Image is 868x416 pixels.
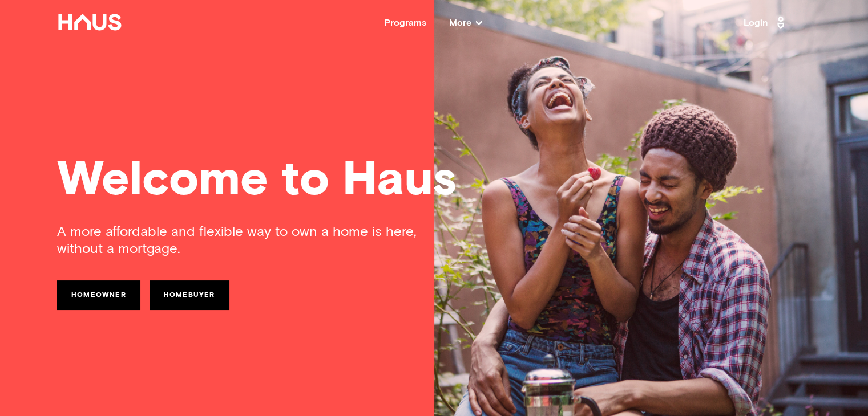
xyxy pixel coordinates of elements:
[57,223,434,258] div: A more affordable and flexible way to own a home is here, without a mortgage.
[57,157,811,205] div: Welcome to Haus
[449,18,482,27] span: More
[384,18,426,27] a: Programs
[150,280,229,310] a: Homebuyer
[57,280,140,310] a: Homeowner
[744,14,788,32] a: Login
